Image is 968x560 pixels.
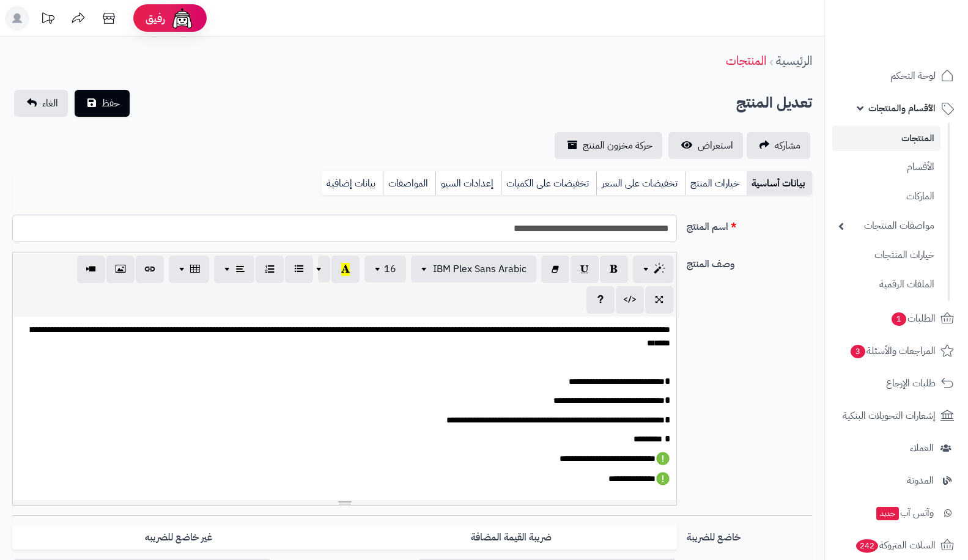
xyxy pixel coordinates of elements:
[322,171,383,196] a: بيانات إضافية
[12,525,345,550] label: غير خاضع للضريبه
[32,6,63,34] a: تحديثات المنصة
[345,525,678,550] label: ضريبة القيمة المضافة
[726,51,766,70] a: المنتجات
[832,242,940,268] a: خيارات المنتجات
[832,336,961,366] a: المراجعات والأسئلة3
[832,498,961,528] a: وآتس آبجديد
[907,472,934,489] span: المدونة
[843,407,936,424] span: إشعارات التحويلات البنكية
[682,252,817,271] label: وصف المنتج
[849,342,936,359] span: المراجعات والأسئلة
[42,96,58,111] span: الغاء
[668,132,743,159] a: استعراض
[776,51,812,70] a: الرئيسية
[685,171,747,196] a: خيارات المنتج
[832,433,961,463] a: العملاء
[501,171,596,196] a: تخفيضات على الكميات
[583,138,652,153] span: حركة مخزون المنتج
[656,471,670,486] img: 1632460394-Attention%20v%20small.png
[435,171,501,196] a: إعدادات السيو
[383,171,435,196] a: المواصفات
[851,345,865,358] span: 3
[364,256,406,282] button: 16
[890,310,936,327] span: الطلبات
[775,138,800,153] span: مشاركه
[832,271,940,298] a: الملفات الرقمية
[832,466,961,495] a: المدونة
[876,507,899,520] span: جديد
[75,90,130,117] button: حفظ
[890,67,936,84] span: لوحة التحكم
[886,375,936,392] span: طلبات الإرجاع
[875,504,934,521] span: وآتس آب
[682,525,817,545] label: خاضع للضريبة
[856,539,878,553] span: 242
[384,262,396,276] span: 16
[747,171,812,196] a: بيانات أساسية
[892,312,906,326] span: 1
[170,6,194,31] img: ai-face.png
[698,138,733,153] span: استعراض
[832,369,961,398] a: طلبات الإرجاع
[14,90,68,117] a: الغاء
[910,440,934,457] span: العملاء
[146,11,165,26] span: رفيق
[596,171,685,196] a: تخفيضات على السعر
[832,61,961,90] a: لوحة التحكم
[433,262,526,276] span: IBM Plex Sans Arabic
[411,256,536,282] button: IBM Plex Sans Arabic
[832,531,961,560] a: السلات المتروكة242
[747,132,810,159] a: مشاركه
[868,100,936,117] span: الأقسام والمنتجات
[832,304,961,333] a: الطلبات1
[832,213,940,239] a: مواصفات المنتجات
[832,154,940,180] a: الأقسام
[832,183,940,210] a: الماركات
[555,132,662,159] a: حركة مخزون المنتج
[656,451,670,466] img: 1632460394-Attention%20v%20small.png
[855,537,936,554] span: السلات المتروكة
[832,126,940,151] a: المنتجات
[102,96,120,111] span: حفظ
[682,215,817,234] label: اسم المنتج
[736,90,812,116] h2: تعديل المنتج
[832,401,961,430] a: إشعارات التحويلات البنكية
